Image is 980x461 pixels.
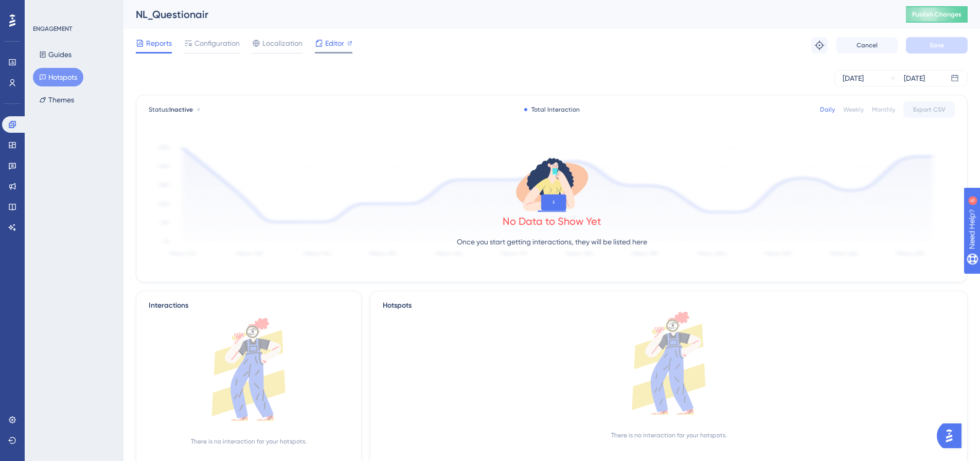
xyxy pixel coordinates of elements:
[136,7,880,22] div: NL_Questionair
[24,3,64,15] span: Need Help?
[262,37,302,49] span: Localization
[906,37,968,54] button: Save
[149,299,188,312] div: Interactions
[33,68,83,86] button: Hotspots
[33,91,80,109] button: Themes
[149,105,193,114] span: Status:
[146,37,172,49] span: Reports
[72,5,75,13] div: 6
[857,41,878,49] span: Cancel
[836,37,898,54] button: Cancel
[904,72,925,84] div: [DATE]
[903,101,955,118] button: Export CSV
[33,45,78,64] button: Guides
[820,105,835,114] div: Daily
[383,299,955,312] div: Hotspots
[457,236,647,248] p: Once you start getting interactions, they will be listed here
[503,214,601,228] div: No Data to Show Yet
[930,41,944,49] span: Save
[33,25,72,33] div: ENGAGEMENT
[872,105,895,114] div: Monthly
[913,105,946,114] span: Export CSV
[169,106,193,113] span: Inactive
[937,420,968,451] iframe: UserGuiding AI Assistant Launcher
[194,37,240,49] span: Configuration
[524,105,580,114] div: Total Interaction
[843,105,864,114] div: Weekly
[191,437,307,446] div: There is no interaction for your hotspots.
[843,72,864,84] div: [DATE]
[912,10,961,19] span: Publish Changes
[611,431,727,439] div: There is no interaction for your hotspots.
[325,37,344,49] span: Editor
[906,6,968,23] button: Publish Changes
